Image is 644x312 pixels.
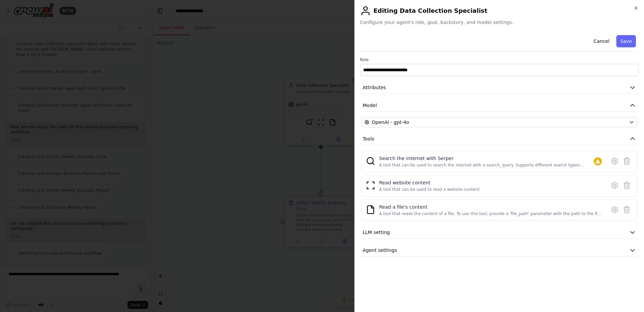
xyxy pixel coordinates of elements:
[360,5,639,16] h2: Editing Data Collection Specialist
[360,19,639,26] span: Configure your agent's role, goal, backstory, and model settings.
[621,179,633,191] button: Delete tool
[379,187,481,192] div: A tool that can be used to read a website content.
[361,117,638,127] button: OpenAI - gpt-4o
[363,84,386,91] span: Attributes
[379,211,602,216] div: A tool that reads the content of a file. To use this tool, provide a 'file_path' parameter with t...
[379,155,594,162] div: Search the internet with Serper
[360,81,639,94] button: Attributes
[609,204,621,216] button: Configure tool
[363,102,377,109] span: Model
[360,133,639,145] button: Tools
[379,162,594,168] div: A tool that can be used to search the internet with a search_query. Supports different search typ...
[360,226,639,239] button: LLM setting
[379,204,602,210] div: Read a file's content
[372,119,409,126] span: OpenAI - gpt-4o
[589,35,613,47] button: Cancel
[366,156,375,166] img: SerperDevTool
[363,247,397,254] span: Agent settings
[366,181,375,190] img: ScrapeWebsiteTool
[621,204,633,216] button: Delete tool
[379,179,481,186] div: Read website content
[366,205,375,214] img: FileReadTool
[621,155,633,167] button: Delete tool
[360,99,639,112] button: Model
[609,179,621,191] button: Configure tool
[363,229,390,236] span: LLM setting
[363,135,375,142] span: Tools
[609,155,621,167] button: Configure tool
[616,35,636,47] button: Save
[360,244,639,257] button: Agent settings
[360,57,639,62] label: Role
